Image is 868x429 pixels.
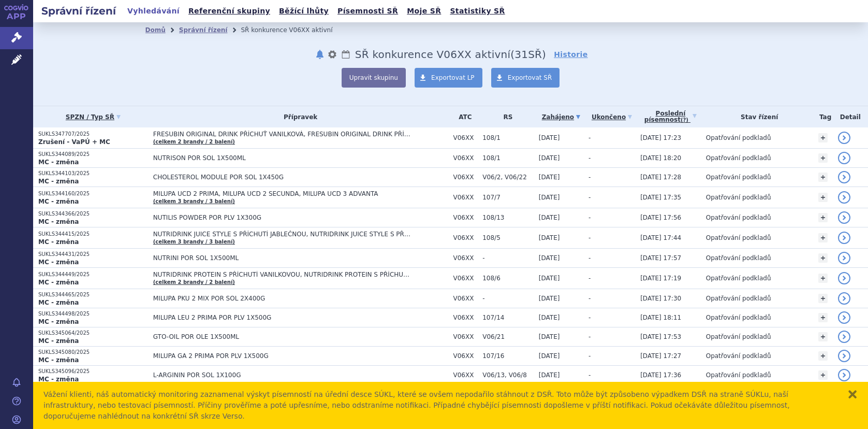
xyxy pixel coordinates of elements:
[482,314,534,321] span: 107/14
[640,275,681,282] span: [DATE] 17:19
[482,371,534,379] span: V06/13, V06/8
[431,74,475,81] span: Exportovat LP
[640,154,681,162] span: [DATE] 18:20
[482,154,534,162] span: 108/1
[539,234,560,241] span: [DATE]
[38,368,148,375] p: SUKLS345096/2025
[818,233,828,242] a: +
[153,254,412,262] span: NUTRINI POR SOL 1X500ML
[818,153,828,163] a: +
[508,74,552,81] span: Exportovat SŘ
[818,351,828,361] a: +
[38,291,148,298] p: SUKLS344465/2025
[847,389,858,399] button: zavřít
[327,48,337,61] button: nastavení
[415,68,482,88] a: Exportovat LP
[482,174,534,181] span: V06/2, V06/22
[833,106,868,127] th: Detail
[706,134,771,141] span: Opatřování podkladů
[38,376,79,383] strong: MC - změna
[589,314,591,321] span: -
[33,4,124,18] h2: Správní řízení
[818,173,828,182] a: +
[818,294,828,303] a: +
[153,231,412,238] span: NUTRIDRINK JUICE STYLE S PŘÍCHUTÍ JABLEČNOU, NUTRIDRINK JUICE STYLE S PŘÍCHUTÍ JAHODOVOU, NUTRIDR...
[589,174,591,181] span: -
[453,254,477,262] span: V06XX
[640,254,681,262] span: [DATE] 17:57
[38,218,79,225] strong: MC - změna
[482,352,534,360] span: 107/16
[185,4,273,18] a: Referenční skupiny
[539,371,560,379] span: [DATE]
[640,352,681,360] span: [DATE] 17:27
[539,110,583,124] a: Zahájeno
[640,234,681,241] span: [DATE] 17:44
[153,333,412,340] span: GTO-OIL POR OLE 1X500ML
[482,234,534,241] span: 108/5
[38,259,79,266] strong: MC - změna
[640,106,701,127] a: Poslednípísemnost(?)
[482,194,534,201] span: 107/7
[179,26,228,34] a: Správní řízení
[706,194,771,201] span: Opatřování podkladů
[334,4,401,18] a: Písemnosti SŘ
[482,254,534,262] span: -
[640,214,681,221] span: [DATE] 17:56
[539,333,560,340] span: [DATE]
[38,330,148,337] p: SUKLS345064/2025
[153,174,412,181] span: CHOLESTEROL MODULE POR SOL 1X450G
[491,68,560,88] a: Exportovat SŘ
[38,131,148,138] p: SUKLS347707/2025
[153,239,235,245] a: (celkem 3 brandy / 3 balení)
[818,213,828,222] a: +
[838,252,850,264] a: detail
[838,369,850,381] a: detail
[38,231,148,238] p: SUKLS344415/2025
[38,190,148,197] p: SUKLS344160/2025
[838,171,850,183] a: detail
[838,350,850,362] a: detail
[589,352,591,360] span: -
[153,314,412,321] span: MILUPA LEU 2 PRIMA POR PLV 1X500G
[706,295,771,302] span: Opatřování podkladů
[554,49,588,60] a: Historie
[145,26,166,34] a: Domů
[153,295,412,302] span: MILUPA PKU 2 MIX POR SOL 2X400G
[640,371,681,379] span: [DATE] 17:36
[589,234,591,241] span: -
[38,110,148,124] a: SPZN / Typ SŘ
[153,371,412,379] span: L-ARGININ POR SOL 1X100G
[38,251,148,258] p: SUKLS344431/2025
[153,352,412,360] span: MILUPA GA 2 PRIMA POR PLV 1X500G
[539,254,560,262] span: [DATE]
[38,279,79,286] strong: MC - změna
[589,110,635,124] a: Ukončeno
[341,48,351,61] a: Lhůty
[453,275,477,282] span: V06XX
[701,106,813,127] th: Stav řízení
[838,272,850,284] a: detail
[539,314,560,321] span: [DATE]
[38,138,110,146] strong: Zrušení - VaPÚ + MC
[153,214,412,221] span: NUTILIS POWDER POR PLV 1X300G
[43,389,837,422] div: Vážení klienti, náš automatický monitoring zaznamenal výskyt písemností na úřední desce SÚKL, kte...
[482,214,534,221] span: 108/13
[453,234,477,241] span: V06XX
[589,194,591,201] span: -
[453,134,477,141] span: V06XX
[539,134,560,141] span: [DATE]
[38,318,79,325] strong: MC - změna
[589,134,591,141] span: -
[38,198,79,205] strong: MC - změna
[315,48,325,61] button: notifikace
[241,22,346,38] li: SŘ konkurence V06XX aktivní
[706,314,771,321] span: Opatřování podkladů
[38,310,148,318] p: SUKLS344498/2025
[153,154,412,162] span: NUTRISON POR SOL 1X500ML
[453,352,477,360] span: V06XX
[589,333,591,340] span: -
[38,299,79,306] strong: MC - změna
[510,48,546,61] span: ( SŘ)
[342,68,406,88] button: Upravit skupinu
